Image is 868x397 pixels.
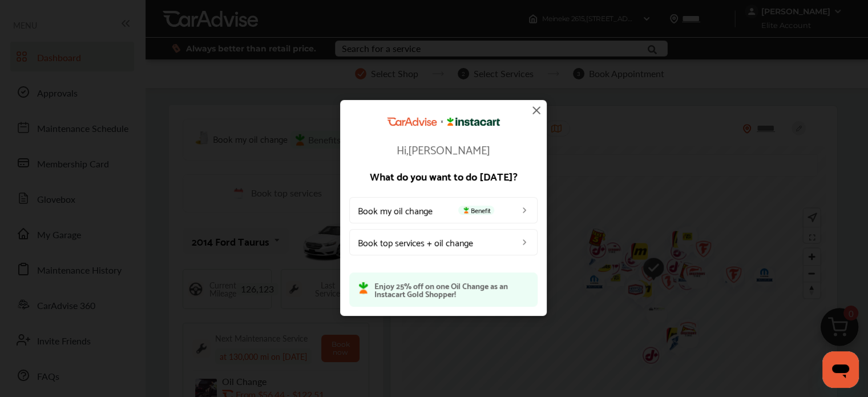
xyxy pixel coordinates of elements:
p: What do you want to do [DATE]? [349,170,538,181]
img: instacart-icon.73bd83c2.svg [358,281,369,294]
p: Enjoy 25% off on one Oil Change as an Instacart Gold Shopper! [374,281,528,297]
img: instacart-icon.73bd83c2.svg [462,206,471,213]
img: left_arrow_icon.0f472efe.svg [520,205,529,214]
img: CarAdvise Instacart Logo [387,117,500,126]
img: left_arrow_icon.0f472efe.svg [520,237,529,246]
p: Hi, [PERSON_NAME] [349,143,538,154]
iframe: Button to launch messaging window [822,351,859,388]
span: Benefit [458,205,494,214]
a: Book my oil changeBenefit [349,197,538,223]
a: Book top services + oil change [349,228,538,255]
img: close-icon.a004319c.svg [530,103,543,117]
